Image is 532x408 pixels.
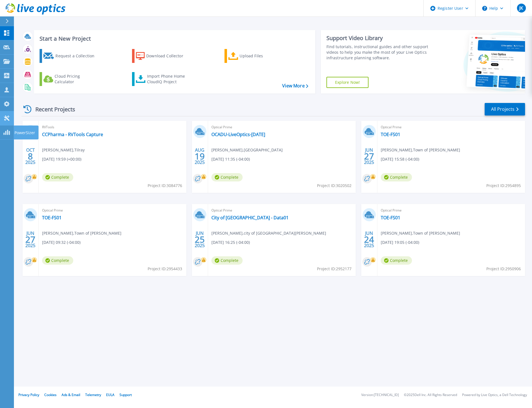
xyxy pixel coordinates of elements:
[326,35,431,42] div: Support Video Library
[42,239,80,245] span: [DATE] 09:32 (-04:00)
[85,392,101,397] a: Telemetry
[42,215,62,220] a: TOE-FS01
[485,103,525,115] a: All Projects
[42,147,85,153] span: [PERSON_NAME] , Tilray
[224,49,287,63] a: Upload Files
[211,124,352,130] span: Optical Prime
[211,156,250,162] span: [DATE] 11:35 (-04:00)
[381,132,400,137] a: TOE-FS01
[404,393,457,397] li: © 2025 Dell Inc. All Rights Reserved
[40,72,102,86] a: Cloud Pricing Calculator
[14,126,35,140] p: PowerSizer
[195,237,205,242] span: 25
[381,215,400,220] a: TOE-FS01
[381,156,419,162] span: [DATE] 15:58 (-04:00)
[42,124,183,130] span: RVTools
[55,73,99,85] div: Cloud Pricing Calculator
[42,207,183,213] span: Optical Prime
[381,256,412,265] span: Complete
[194,229,205,250] div: JUN 2025
[381,239,419,245] span: [DATE] 19:05 (-04:00)
[211,239,250,245] span: [DATE] 16:25 (-04:00)
[195,154,205,159] span: 19
[119,392,132,397] a: Support
[25,229,36,250] div: JUN 2025
[42,256,73,265] span: Complete
[381,147,460,153] span: [PERSON_NAME] , Town of [PERSON_NAME]
[40,49,102,63] a: Request a Collection
[42,173,73,181] span: Complete
[462,393,527,397] li: Powered by Live Optics, a Dell Technology
[282,83,308,89] a: View More
[55,50,100,62] div: Request a Collection
[62,392,80,397] a: Ads & Email
[40,36,308,42] h3: Start a New Project
[381,207,522,213] span: Optical Prime
[44,392,57,397] a: Cookies
[106,392,114,397] a: EULA
[211,147,283,153] span: [PERSON_NAME] , [GEOGRAPHIC_DATA]
[211,173,243,181] span: Complete
[194,146,205,166] div: AUG 2025
[28,154,33,159] span: 8
[361,393,399,397] li: Version: [TECHNICAL_ID]
[486,266,521,272] span: Project ID: 2950906
[240,50,284,62] div: Upload Files
[211,207,352,213] span: Optical Prime
[146,50,191,62] div: Download Collector
[211,230,326,236] span: [PERSON_NAME] , city of [GEOGRAPHIC_DATA][PERSON_NAME]
[147,73,191,85] div: Import Phone Home CloudIQ Project
[18,392,39,397] a: Privacy Policy
[381,173,412,181] span: Complete
[326,44,431,61] div: Find tutorials, instructional guides and other support videos to help you make the most of your L...
[364,146,374,166] div: JUN 2025
[381,124,522,130] span: Optical Prime
[148,183,182,189] span: Project ID: 3084776
[211,215,289,220] a: City of [GEOGRAPHIC_DATA] - Data01
[486,183,521,189] span: Project ID: 2954895
[364,237,374,242] span: 24
[25,237,35,242] span: 27
[381,230,460,236] span: [PERSON_NAME] , Town of [PERSON_NAME]
[42,230,121,236] span: [PERSON_NAME] , Town of [PERSON_NAME]
[364,154,374,159] span: 27
[42,132,103,137] a: CCPharma - RVTools Capture
[317,266,352,272] span: Project ID: 2952177
[42,156,81,162] span: [DATE] 19:59 (+00:00)
[211,256,243,265] span: Complete
[132,49,194,63] a: Download Collector
[317,183,352,189] span: Project ID: 3020502
[326,77,369,88] a: Explore Now!
[211,132,265,137] a: OCADU-LiveOptics-[DATE]
[21,102,83,116] div: Recent Projects
[364,229,374,250] div: JUN 2025
[148,266,182,272] span: Project ID: 2954433
[25,146,36,166] div: OCT 2025
[519,6,523,10] span: JK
